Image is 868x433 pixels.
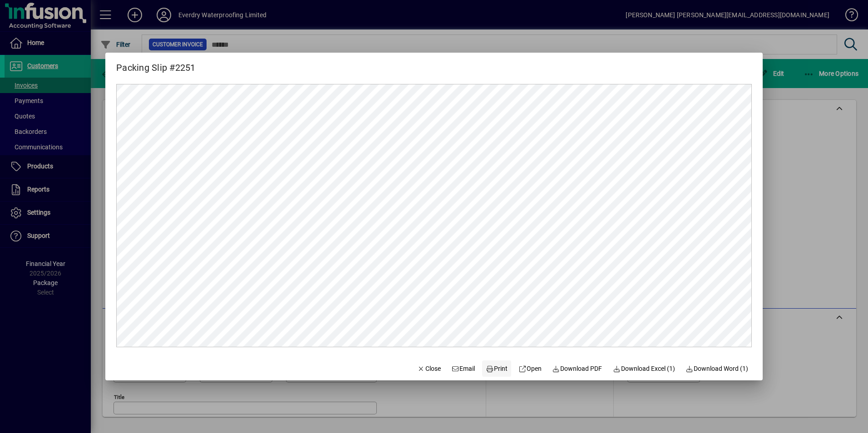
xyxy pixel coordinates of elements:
button: Close [414,360,444,377]
span: Download Excel (1) [613,364,675,374]
span: Print [486,364,508,374]
button: Email [448,360,479,377]
span: Email [452,364,475,374]
span: Open [518,364,542,374]
button: Download Excel (1) [609,360,679,377]
h2: Packing Slip #2251 [105,53,207,75]
span: Close [417,364,441,374]
span: Download PDF [552,364,602,374]
a: Download PDF [549,360,606,377]
span: Download Word (1) [686,364,749,374]
button: Download Word (1) [682,360,752,377]
button: Print [482,360,511,377]
a: Open [515,360,545,377]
